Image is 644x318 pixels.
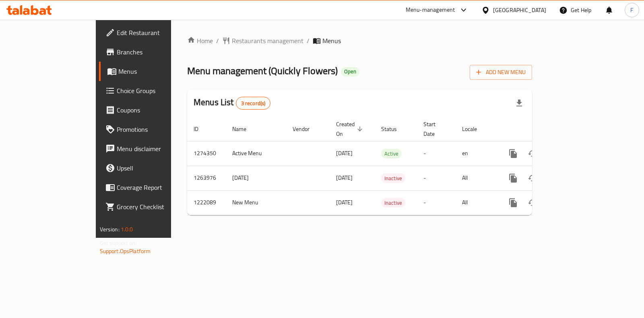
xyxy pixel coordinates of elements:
a: Restaurants management [222,36,303,46]
span: [DATE] [336,197,353,208]
nav: breadcrumb [187,36,532,46]
span: F [630,6,633,15]
button: more [504,168,523,188]
a: Menus [99,62,203,81]
button: more [504,144,523,163]
a: Support.OpsPlatform [100,246,151,256]
table: enhanced table [187,117,587,215]
div: Inactive [381,173,405,183]
span: Version: [100,224,120,235]
span: [DATE] [336,148,353,158]
div: Menu-management [406,5,455,15]
th: Actions [497,117,587,141]
span: Start Date [423,119,446,139]
h2: Menus List [194,96,270,110]
span: Created On [336,119,365,139]
td: en [456,141,497,166]
span: 3 record(s) [236,100,270,107]
span: Menu management ( Quickly Flowers ) [187,62,338,80]
button: Add New Menu [470,65,532,80]
td: 1222089 [187,190,226,215]
span: [DATE] [336,173,353,183]
td: 1263976 [187,166,226,190]
button: more [504,193,523,212]
span: Status [381,124,407,134]
span: 1.0.0 [121,224,133,235]
span: Choice Groups [117,86,197,96]
span: Inactive [381,174,405,183]
span: Name [232,124,257,134]
span: Active [381,149,402,158]
a: Branches [99,42,203,62]
span: Get support on: [100,238,137,248]
span: Coupons [117,105,197,115]
td: All [456,190,497,215]
td: New Menu [226,190,286,215]
span: Promotions [117,125,197,134]
span: Upsell [117,163,197,173]
a: Promotions [99,120,203,139]
span: ID [194,124,209,134]
span: Add New Menu [476,67,526,77]
a: Upsell [99,158,203,178]
span: Locale [462,124,487,134]
a: Grocery Checklist [99,197,203,216]
div: Export file [510,94,529,113]
a: Edit Restaurant [99,23,203,42]
td: [DATE] [226,166,286,190]
span: Menus [118,67,197,76]
span: Menus [322,36,341,46]
span: Vendor [293,124,320,134]
button: Change Status [523,193,542,212]
a: Coverage Report [99,178,203,197]
button: Change Status [523,168,542,188]
span: Coverage Report [117,183,197,192]
td: - [417,166,456,190]
span: Menu disclaimer [117,144,197,154]
button: Change Status [523,144,542,163]
span: Open [341,68,359,75]
div: Total records count [236,97,271,110]
a: Coupons [99,100,203,120]
span: Grocery Checklist [117,202,197,212]
span: Edit Restaurant [117,28,197,37]
a: Choice Groups [99,81,203,100]
span: Branches [117,47,197,57]
div: [GEOGRAPHIC_DATA] [493,6,546,15]
td: - [417,190,456,215]
td: 1274350 [187,141,226,166]
div: Open [341,67,359,77]
li: / [307,36,310,46]
td: - [417,141,456,166]
li: / [216,36,219,46]
span: Restaurants management [232,36,303,46]
a: Menu disclaimer [99,139,203,158]
td: Active Menu [226,141,286,166]
td: All [456,166,497,190]
span: Inactive [381,198,405,208]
